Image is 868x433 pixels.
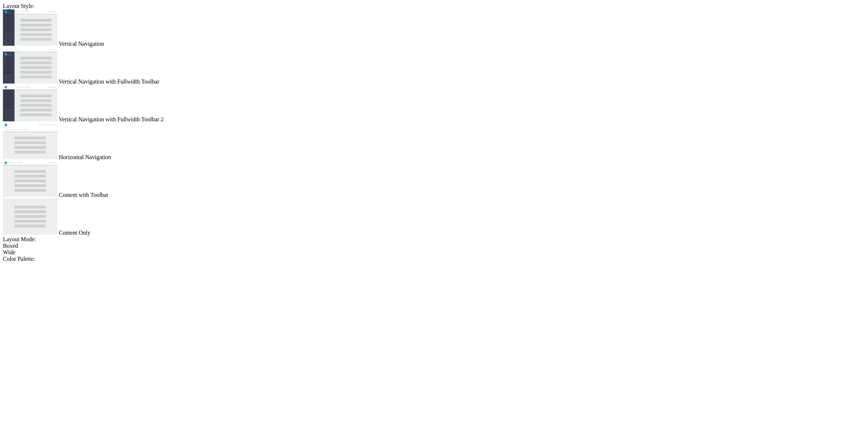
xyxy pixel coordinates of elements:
[3,161,57,197] img: content-with-toolbar.jpg
[3,47,57,84] img: vertical-nav-with-full-toolbar.jpg
[59,230,90,236] span: Content Only
[3,161,865,198] md-radio-button: Content with Toolbar
[59,116,164,122] span: Vertical Navigation with Fullwidth Toolbar 2
[3,243,865,249] md-radio-button: Boxed
[3,9,865,47] md-radio-button: Vertical Navigation
[3,3,865,9] div: Layout Style:
[3,123,57,159] img: horizontal-nav.jpg
[3,47,865,85] md-radio-button: Vertical Navigation with Fullwidth Toolbar
[3,85,865,123] md-radio-button: Vertical Navigation with Fullwidth Toolbar 2
[3,249,865,256] md-radio-button: Wide
[3,198,865,236] md-radio-button: Content Only
[59,78,159,85] span: Vertical Navigation with Fullwidth Toolbar
[59,41,104,47] span: Vertical Navigation
[59,192,108,198] span: Content with Toolbar
[3,85,57,121] img: vertical-nav-with-full-toolbar-2.jpg
[59,154,111,160] span: Horizontal Navigation
[3,256,865,262] div: Color Palette:
[3,123,865,161] md-radio-button: Horizontal Navigation
[3,236,865,243] div: Layout Mode:
[3,198,57,235] img: content-only.jpg
[3,9,57,46] img: vertical-nav.jpg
